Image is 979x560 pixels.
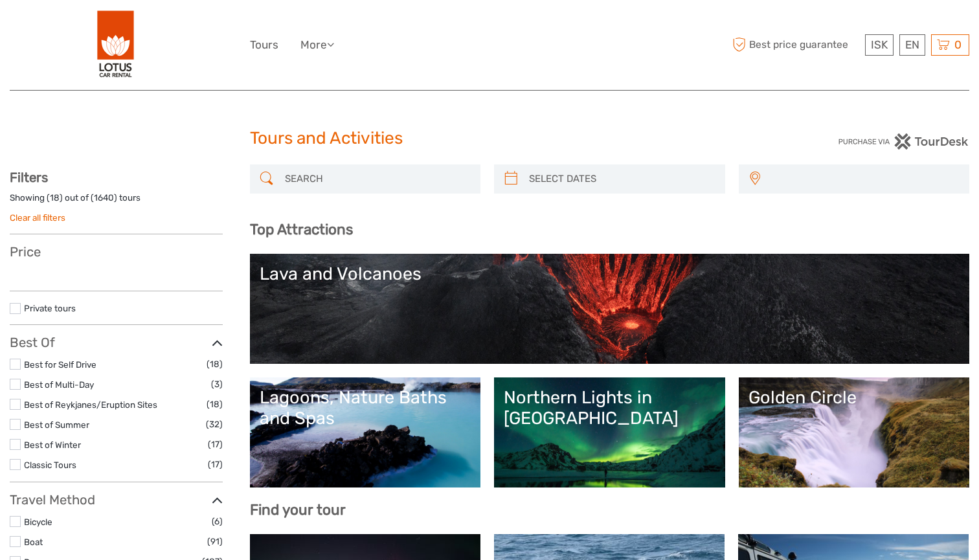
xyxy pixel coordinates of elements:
[260,263,960,284] div: Lava and Volcanoes
[300,36,334,54] a: More
[24,517,52,527] a: Bicycle
[838,133,969,150] img: PurchaseViaTourDesk.png
[24,537,43,547] a: Boat
[899,34,925,56] div: EN
[260,263,960,354] a: Lava and Volcanoes
[207,357,223,372] span: (18)
[10,244,223,260] h3: Price
[24,420,89,430] a: Best of Summer
[10,335,223,350] h3: Best Of
[250,501,346,519] b: Find your tour
[504,387,715,478] a: Northern Lights in [GEOGRAPHIC_DATA]
[280,168,475,190] input: SEARCH
[24,303,76,313] a: Private tours
[250,128,730,149] h1: Tours and Activities
[94,192,114,204] label: 1640
[250,36,278,54] a: Tours
[24,460,76,470] a: Classic Tours
[97,10,135,80] img: 443-e2bd2384-01f0-477a-b1bf-f993e7f52e7d_logo_big.png
[24,359,96,370] a: Best for Self Drive
[50,192,60,204] label: 18
[10,212,65,223] a: Clear all filters
[10,492,223,508] h3: Travel Method
[211,377,223,392] span: (3)
[260,387,471,429] div: Lagoons, Nature Baths and Spas
[207,534,223,549] span: (91)
[207,397,223,412] span: (18)
[24,440,81,450] a: Best of Winter
[952,38,963,51] span: 0
[730,34,862,56] span: Best price guarantee
[208,457,223,472] span: (17)
[871,38,888,51] span: ISK
[206,417,223,432] span: (32)
[524,168,719,190] input: SELECT DATES
[212,514,223,529] span: (6)
[208,437,223,452] span: (17)
[24,399,157,410] a: Best of Reykjanes/Eruption Sites
[10,192,223,212] div: Showing ( ) out of ( ) tours
[250,221,353,238] b: Top Attractions
[748,387,960,478] a: Golden Circle
[260,387,471,478] a: Lagoons, Nature Baths and Spas
[748,387,960,408] div: Golden Circle
[10,170,48,185] strong: Filters
[24,379,94,390] a: Best of Multi-Day
[504,387,715,429] div: Northern Lights in [GEOGRAPHIC_DATA]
